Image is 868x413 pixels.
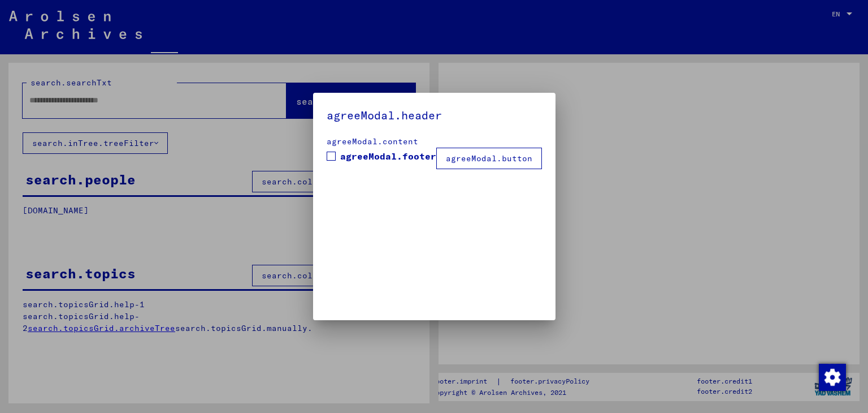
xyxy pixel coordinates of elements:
[327,136,542,148] div: agreeModal.content
[340,149,436,163] span: agreeModal.footer
[818,363,845,390] div: Change consent
[819,364,846,391] img: Change consent
[327,106,542,124] h5: agreeModal.header
[436,148,542,169] button: agreeModal.button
